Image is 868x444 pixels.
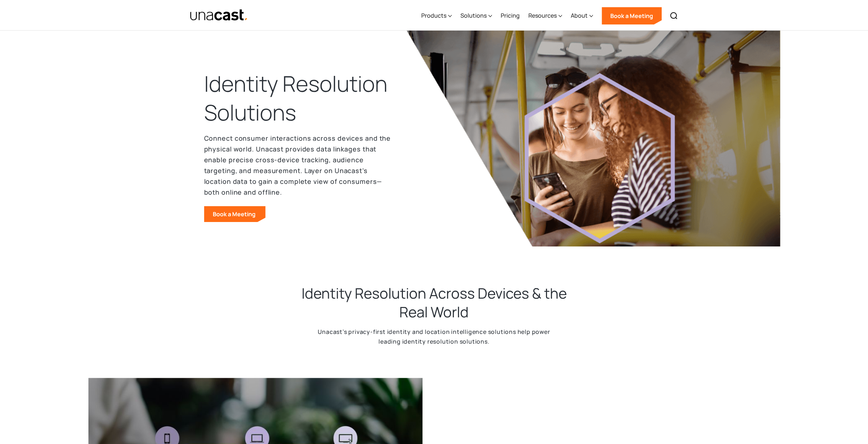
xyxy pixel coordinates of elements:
a: Pricing [501,1,520,31]
h2: Identity Resolution Across Devices & the Real World [290,284,578,321]
div: Products [421,11,446,20]
div: Solutions [460,11,487,20]
div: Solutions [460,1,492,31]
div: Products [421,1,452,31]
div: Resources [528,1,562,31]
div: About [571,1,593,31]
img: Search icon [670,12,678,20]
a: Book a Meeting [204,206,266,222]
img: Unacast text logo [190,9,248,22]
div: Resources [528,11,557,20]
div: About [571,11,588,20]
a: home [190,9,248,22]
a: Book a Meeting [602,7,662,24]
p: Connect consumer interactions across devices and the physical world. Unacast provides data linkag... [204,133,391,198]
p: Unacast’s privacy-first identity and location intelligence solutions help power leading identity ... [308,327,561,346]
h1: Identity Resolution Solutions [204,69,411,127]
